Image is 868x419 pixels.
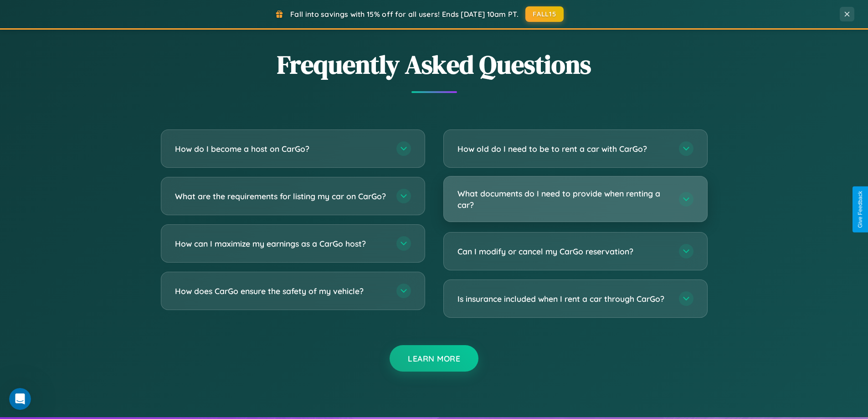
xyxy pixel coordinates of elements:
h3: How does CarGo ensure the safety of my vehicle? [175,285,387,297]
h3: How old do I need to be to rent a car with CarGo? [457,143,670,155]
iframe: Intercom live chat [9,388,31,410]
h2: Frequently Asked Questions [161,47,708,82]
h3: What are the requirements for listing my car on CarGo? [175,191,387,202]
button: Learn More [390,345,478,372]
h3: How can I maximize my earnings as a CarGo host? [175,238,387,249]
h3: What documents do I need to provide when renting a car? [457,188,670,210]
h3: How do I become a host on CarGo? [175,143,387,155]
span: Fall into savings with 15% off for all users! Ends [DATE] 10am PT. [290,10,519,19]
button: FALL15 [525,6,564,22]
h3: Is insurance included when I rent a car through CarGo? [457,293,670,305]
div: Give Feedback [857,191,863,228]
h3: Can I modify or cancel my CarGo reservation? [457,246,670,257]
